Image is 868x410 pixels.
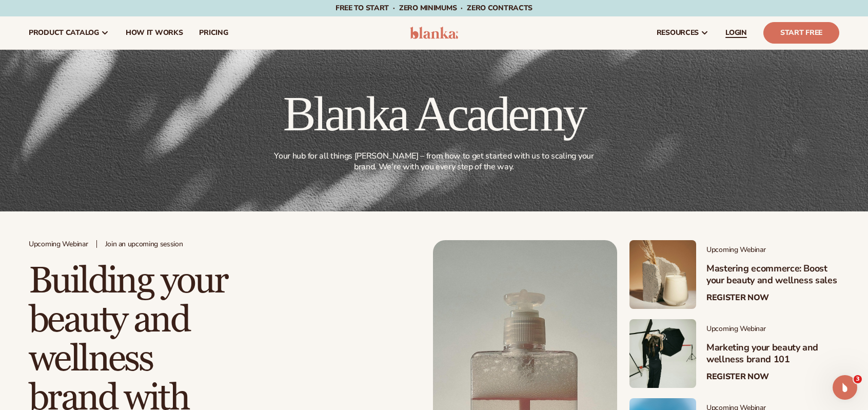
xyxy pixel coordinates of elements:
a: resources [648,16,717,49]
span: 3 [854,375,862,383]
p: Your hub for all things [PERSON_NAME] – from how to get started with us to scaling your brand. We... [270,151,598,172]
img: logo [410,27,459,39]
span: How It Works [126,29,183,37]
iframe: Intercom live chat [833,375,857,400]
a: How It Works [117,16,191,49]
span: pricing [199,29,228,37]
span: resources [657,29,699,37]
a: LOGIN [717,16,755,49]
span: Upcoming Webinar [706,325,839,334]
span: Join an upcoming session [105,240,183,249]
span: Free to start · ZERO minimums · ZERO contracts [336,3,532,13]
span: product catalog [29,29,99,37]
a: Register Now [706,293,769,303]
a: product catalog [21,16,117,49]
a: pricing [191,16,236,49]
a: Start Free [763,22,839,44]
a: Register Now [706,372,769,382]
span: Upcoming Webinar [706,246,839,255]
h3: Marketing your beauty and wellness brand 101 [706,342,839,366]
h3: Mastering ecommerce: Boost your beauty and wellness sales [706,263,839,287]
span: LOGIN [725,29,747,37]
h1: Blanka Academy [268,89,600,139]
span: Upcoming Webinar [29,240,88,249]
